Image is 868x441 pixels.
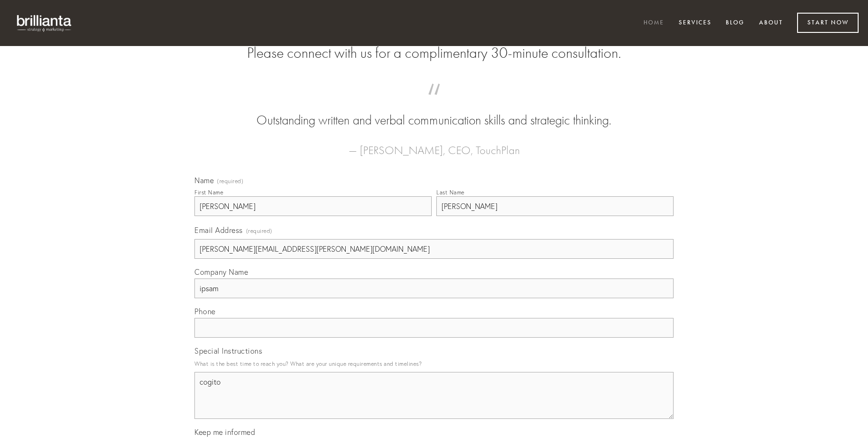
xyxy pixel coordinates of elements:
[209,130,659,160] figcaption: — [PERSON_NAME], CEO, TouchPlan
[673,15,718,31] a: Services
[194,357,674,370] p: What is the best time to reach you? What are your unique requirements and timelines?
[194,44,674,62] h2: Please connect with us for a complimentary 30-minute consultation.
[194,372,674,419] textarea: cogito
[194,267,248,277] span: Company Name
[637,15,670,31] a: Home
[753,15,789,31] a: About
[246,224,272,237] span: (required)
[194,427,255,437] span: Keep me informed
[194,176,214,185] span: Name
[720,15,751,31] a: Blog
[217,178,243,184] span: (required)
[797,13,859,33] a: Start Now
[194,189,223,196] div: First Name
[194,225,243,235] span: Email Address
[194,307,216,316] span: Phone
[209,93,659,130] blockquote: Outstanding written and verbal communication skills and strategic thinking.
[9,9,80,37] img: brillianta - research, strategy, marketing
[436,189,465,196] div: Last Name
[209,93,659,111] span: “
[194,346,262,356] span: Special Instructions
